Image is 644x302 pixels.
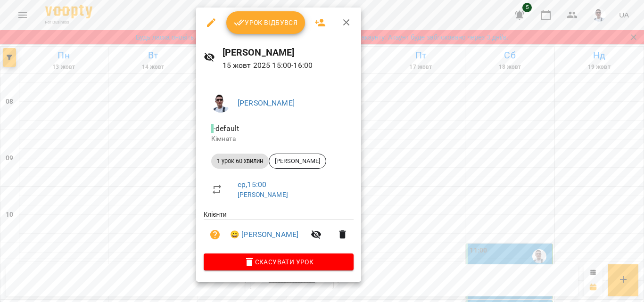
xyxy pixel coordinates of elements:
a: ср , 15:00 [238,180,266,189]
ul: Клієнти [204,210,354,253]
p: 15 жовт 2025 15:00 - 16:00 [223,60,354,71]
button: Візит ще не сплачено. Додати оплату? [204,223,226,246]
span: - default [211,124,241,133]
div: [PERSON_NAME] [269,154,326,169]
a: [PERSON_NAME] [238,191,288,198]
a: [PERSON_NAME] [238,98,295,107]
h6: [PERSON_NAME] [223,45,354,60]
button: Урок відбувся [226,11,305,34]
button: Скасувати Урок [204,253,354,270]
p: Кімната [211,134,346,144]
span: 1 урок 60 хвилин [211,157,269,165]
span: Скасувати Урок [211,256,346,268]
span: [PERSON_NAME] [269,157,326,165]
span: Урок відбувся [234,17,298,28]
img: 51d9fbe52f8d23c9565e81b88959feee.JPG [211,94,230,113]
a: 😀 [PERSON_NAME] [230,229,298,240]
